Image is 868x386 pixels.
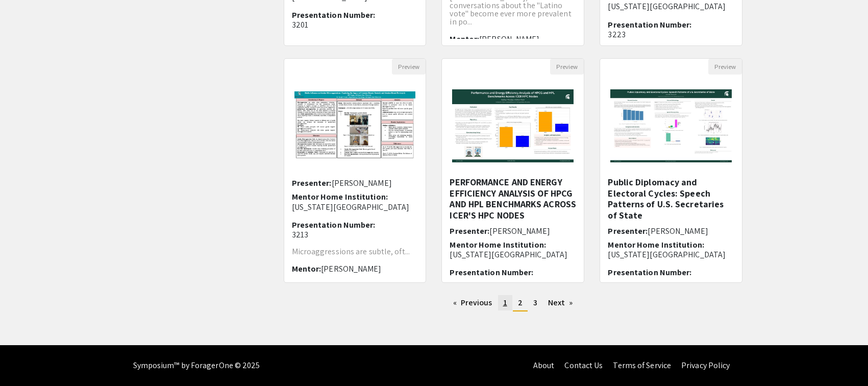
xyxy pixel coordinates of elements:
p: [US_STATE][GEOGRAPHIC_DATA] [608,2,734,11]
span: [PERSON_NAME] [332,178,392,188]
p: [US_STATE][GEOGRAPHIC_DATA] [450,250,576,259]
a: About [533,360,555,371]
span: Mentor Home Institution: [450,239,545,250]
span: Presentation Number: [292,10,376,20]
div: Open Presentation <p>Public Diplomacy and Electoral Cycles: Speech Patterns of U.S. Secretaries o... [600,58,742,283]
span: Presentation Number: [450,267,533,278]
span: Mentor: [450,34,479,44]
a: Terms of Service [613,360,671,371]
span: [PERSON_NAME] [479,34,539,44]
span: Mentor Home Institution: [292,191,388,202]
a: Next page [543,295,578,310]
h6: Presenter: [292,178,418,188]
p: Microaggressions are subtle, oft... [292,248,418,256]
h5: Public Diplomacy and Electoral Cycles: Speech Patterns of U.S. Secretaries of State [608,177,734,221]
span: Presentation Number: [608,267,691,278]
iframe: Chat [8,340,43,378]
a: Contact Us [564,360,603,371]
span: 1 [503,297,507,308]
a: Privacy Policy [681,360,730,371]
span: 3 [533,297,537,308]
h5: PERFORMANCE AND ENERGY EFFICIENCY ANALYSIS OF HPCG AND HPL BENCHMARKS ACROSS ICER'S HPC NODES [450,177,576,221]
div: Open Presentation <p><span style="color: rgb(0, 0, 0);">PERFORMANCE AND ENERGY EFFICIENCY ANALYSI... [441,58,584,283]
div: Open Presentation <p>Media Influence on Gender Microaggressions: Exploring the Impact of Counter-... [284,58,427,283]
p: 3201 [292,20,418,30]
span: 2 [518,297,523,308]
span: Mentor: [292,37,321,48]
p: 3223 [608,30,734,39]
img: <p><span style="color: rgb(0, 0, 0);">PERFORMANCE AND ENERGY EFFICIENCY ANALYSIS OF HPCG AND HPL ... [442,79,584,173]
ul: Pagination [284,295,743,311]
span: [PERSON_NAME] [321,263,381,274]
span: [PERSON_NAME] [648,226,708,236]
span: Presentation Number: [292,220,376,230]
button: Preview [708,59,742,75]
span: [PERSON_NAME] [321,37,381,48]
div: Symposium™ by ForagerOne © 2025 [133,345,260,386]
h6: Presenter: [450,226,576,236]
button: Preview [550,59,584,75]
h6: Presenter: [608,226,734,236]
button: Preview [392,59,426,75]
span: Presentation Number: [608,19,691,30]
p: [US_STATE][GEOGRAPHIC_DATA] [292,202,418,212]
span: [PERSON_NAME] [489,226,550,236]
p: [US_STATE][GEOGRAPHIC_DATA] [608,250,734,259]
a: Previous page [448,295,498,310]
img: <p>Media Influence on Gender Microaggressions: Exploring the Impact of Counter-Biased, Neutral, a... [284,81,426,170]
span: Mentor: [292,263,321,274]
p: 3213 [292,230,418,239]
img: <p>Public Diplomacy and Electoral Cycles: Speech Patterns of U.S. Secretaries of State</p> [600,79,742,173]
span: Mentor Home Institution: [608,239,704,250]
